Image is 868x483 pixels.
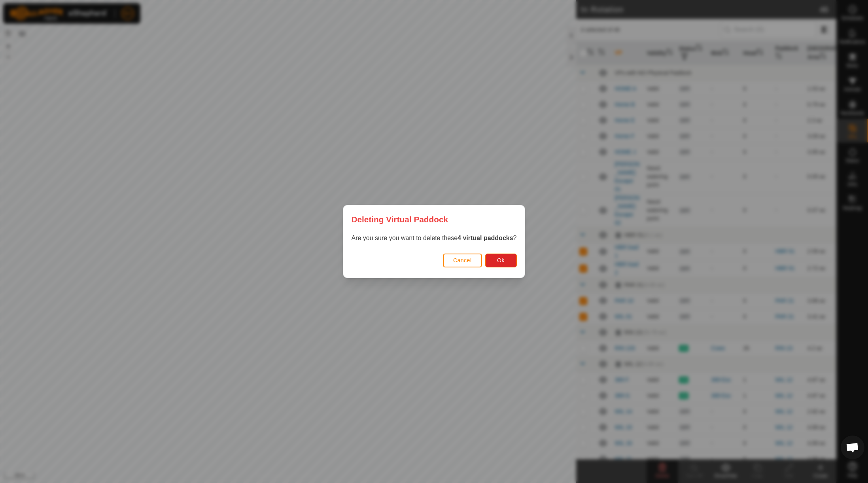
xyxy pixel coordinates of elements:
span: Deleting Virtual Paddock [351,213,448,225]
button: Ok [485,254,517,267]
span: Are you sure you want to delete these ? [351,235,516,241]
div: Open chat [841,436,864,459]
strong: 4 virtual paddocks [458,235,513,241]
button: Cancel [443,254,482,267]
span: Ok [497,257,505,263]
span: Cancel [453,257,472,263]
